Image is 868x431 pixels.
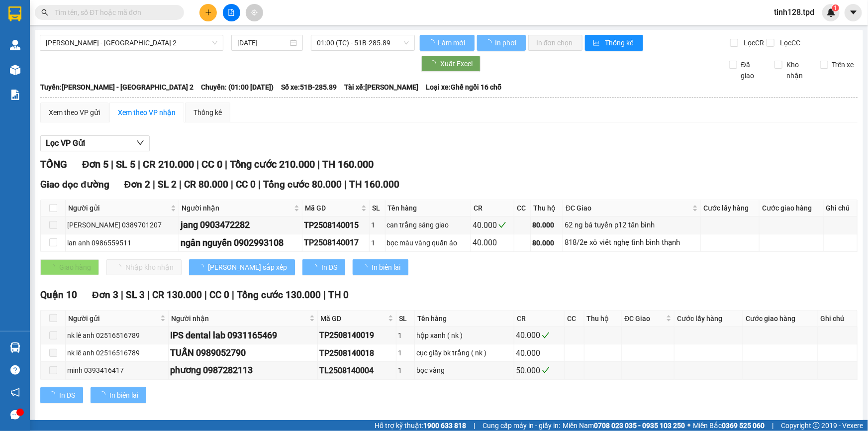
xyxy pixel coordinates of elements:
span: Người gửi [68,203,169,214]
span: SL 5 [116,158,135,170]
button: [PERSON_NAME] sắp xếp [189,259,295,275]
button: file-add [223,4,240,21]
span: CR 80.000 [184,179,228,190]
span: SL 3 [126,289,145,301]
th: Ghi chú [824,200,858,216]
span: tinh128.tpd [766,6,822,18]
span: CR 130.000 [152,289,202,301]
th: Cước lấy hàng [675,311,743,327]
span: Lọc VP Gửi [46,137,85,149]
span: | [111,158,113,170]
span: | [317,158,320,170]
button: In đơn chọn [528,35,582,51]
th: Thu hộ [531,200,563,216]
span: SL 2 [158,179,177,190]
span: Kho nhận [782,59,812,81]
img: logo-vxr [8,6,21,21]
th: CC [565,311,584,327]
strong: 1900 633 818 [423,422,466,430]
span: In phơi [495,37,518,48]
span: In DS [59,390,75,401]
span: Người nhận [182,203,292,214]
button: In biên lai [91,387,146,403]
th: Tên hàng [386,200,472,216]
div: 80.000 [532,237,561,248]
span: | [258,179,261,190]
th: Tên hàng [415,311,514,327]
img: warehouse-icon [10,342,20,353]
span: Trên xe [828,59,858,70]
div: nk lê anh 02516516789 [67,330,167,341]
div: 40.000 [473,219,512,231]
span: question-circle [10,365,20,375]
span: [DATE] [111,4,132,12]
button: Nhập kho nhận [106,259,182,275]
span: Lọc CC [776,37,802,48]
span: In biên lai [109,390,138,401]
div: Xem theo VP gửi [49,107,100,118]
div: 40.000 [516,347,563,359]
span: Người nhận [171,313,307,324]
button: Làm mới [420,35,475,51]
th: SL [370,200,385,216]
button: Giao hàng [40,259,99,275]
div: 1 [398,365,413,376]
span: | [204,289,207,301]
span: copyright [813,422,820,429]
strong: CTY XE KHÁCH [43,12,107,23]
span: CC 0 [201,158,222,170]
span: CR 210.000 [143,158,194,170]
span: In biên lai [372,262,400,273]
span: caret-down [849,8,858,17]
span: Phương Lâm - Sài Gòn 2 [46,35,217,50]
span: loading [48,391,59,398]
span: Đã giao [737,59,767,81]
span: | [121,289,123,301]
span: Số xe: 51B-285.89 [281,82,337,93]
span: down [136,139,144,147]
input: 15/08/2025 [237,37,288,48]
div: TP2508140017 [304,236,368,249]
span: 01:00 (TC) - 51B-285.89 [317,35,409,50]
span: 08:51 [92,4,109,12]
span: ĐC Giao [566,203,690,214]
button: caret-down [845,4,862,21]
span: loading [485,39,493,46]
span: Cung cấp máy in - giấy in: [482,420,560,431]
button: In biên lai [353,259,408,275]
span: | [196,158,199,170]
img: warehouse-icon [10,40,20,50]
div: 62 ng bá tuyển p12 tân bình [565,219,699,231]
span: 1 [834,4,837,11]
span: | [153,179,155,190]
div: TP2508140019 [319,329,394,341]
button: plus [199,4,217,21]
span: | [138,158,140,170]
span: loading [197,264,208,271]
span: [PERSON_NAME] sắp xếp [208,262,287,273]
span: TH 160.000 [322,158,374,170]
span: TỔNG [40,158,67,170]
div: can trắng sáng giao [387,219,470,230]
th: Cước giao hàng [743,311,818,327]
input: Tìm tên, số ĐT hoặc mã đơn [55,7,172,18]
span: loading [310,264,321,271]
span: | [344,179,347,190]
div: Thống kê [193,107,222,118]
div: phương 0987282113 [170,363,316,377]
span: Q102508080063 [18,4,71,12]
span: | [232,289,234,301]
span: loading [429,60,440,67]
span: loading [98,391,109,398]
img: warehouse-icon [10,65,20,75]
span: Đơn 5 [82,158,108,170]
div: 1 [371,237,383,248]
button: bar-chartThống kê [585,35,643,51]
span: Tổng cước 130.000 [237,289,321,301]
span: TH 0 [328,289,349,301]
span: Xuất Excel [440,58,473,69]
span: ⚪️ [687,424,690,428]
strong: N.nhận: [3,72,71,80]
div: hộp xanh ( nk ) [416,330,512,341]
span: Làm mới [438,37,467,48]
